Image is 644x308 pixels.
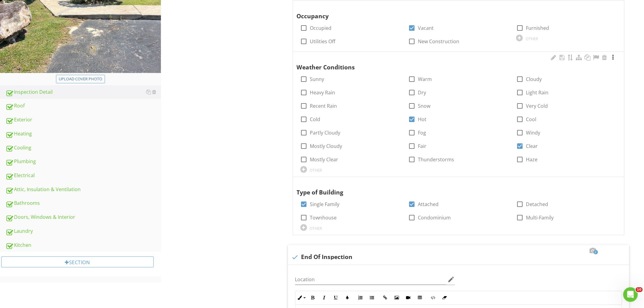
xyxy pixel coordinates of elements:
[310,201,340,207] label: Single Family
[418,103,431,109] label: Snow
[526,89,548,96] label: Light Rain
[330,292,342,304] button: Underline (Ctrl+U)
[414,292,426,304] button: Insert Table
[5,102,161,110] div: Roof
[427,292,439,304] button: Code View
[296,292,307,304] button: Inline Style
[448,276,455,283] i: edit
[526,143,538,149] label: Clear
[418,25,434,31] label: Vacant
[297,180,604,197] div: Type of Building
[5,213,161,221] div: Doors, Windows & Interior
[418,38,460,44] label: New Construction
[5,130,161,138] div: Heating
[439,292,450,304] button: Clear Formatting
[310,38,336,44] label: Utilities Off
[307,292,319,304] button: Bold (Ctrl+B)
[310,116,320,122] label: Cold
[310,168,322,173] div: OTHER
[5,158,161,166] div: Plumbing
[636,287,643,292] span: 10
[5,199,161,207] div: Bathrooms
[418,89,426,96] label: Dry
[5,116,161,124] div: Exterior
[526,116,536,122] label: Cool
[594,250,598,254] span: 8
[366,292,378,304] button: Unordered List
[56,75,105,83] button: Upload cover photo
[418,201,439,207] label: Attached
[526,25,549,31] label: Furnished
[310,226,322,231] div: OTHER
[310,89,335,96] label: Heavy Rain
[526,103,548,109] label: Very Cold
[310,130,341,136] label: Partly Cloudy
[310,215,337,221] label: Townhouse
[310,76,324,82] label: Sunny
[5,227,161,235] div: Laundry
[310,156,338,163] label: Mostly Clear
[5,172,161,180] div: Electrical
[403,292,414,304] button: Insert Video
[418,130,426,136] label: Fog
[5,88,161,96] div: Inspection Detail
[623,287,638,302] iframe: Intercom live chat
[418,76,432,82] label: Warm
[526,130,540,136] label: Windy
[418,116,427,122] label: Hot
[59,76,102,82] div: Upload cover photo
[418,143,427,149] label: Fair
[5,186,161,194] div: Attic, Insulation & Ventilation
[5,144,161,152] div: Cooling
[418,215,451,221] label: Condominium
[310,143,342,149] label: Mostly Cloudy
[310,103,337,109] label: Recent Rain
[526,76,542,82] label: Cloudy
[526,156,537,163] label: Haze
[342,292,353,304] button: Colors
[319,292,330,304] button: Italic (Ctrl+I)
[297,54,604,72] div: Weather Conditions
[1,257,154,268] div: Section
[526,201,548,207] label: Detached
[418,156,454,163] label: Thunderstorms
[526,215,554,221] label: Multi-Family
[391,292,403,304] button: Insert Image (Ctrl+P)
[310,25,332,31] label: Occupied
[380,292,391,304] button: Insert Link (Ctrl+K)
[526,36,538,41] div: OTHER
[297,3,604,21] div: Occupancy
[295,275,446,285] input: Location
[355,292,366,304] button: Ordered List
[5,241,161,249] div: Kitchen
